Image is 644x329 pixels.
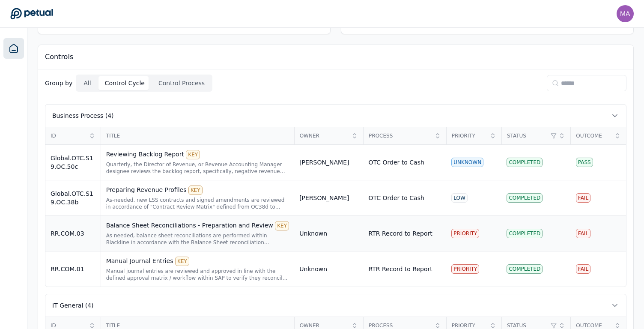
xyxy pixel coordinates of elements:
div: Unknown [299,265,327,273]
button: Control Cycle [99,76,151,90]
div: Manual journal entries are reviewed and approved in line with the defined approval matrix / workf... [106,268,289,281]
div: UNKNOWN [451,158,483,167]
span: ID [51,132,86,139]
img: manali.agarwal@arm.com [617,5,634,22]
span: Priority [452,132,487,139]
div: Completed [507,264,543,274]
div: PRIORITY [451,229,479,238]
span: ID [51,322,86,329]
div: Quarterly, the Director of Revenue, or Revenue Accounting Manager designee reviews the backlog re... [106,161,289,175]
div: Manual Journal Entries [106,257,289,266]
p: Group by [45,79,72,87]
div: As-needed, new LSS contracts and signed amendments are reviewed in accordance of "Contract Review... [106,197,289,210]
div: Balance Sheet Reconciliations - Preparation and Review [106,221,289,230]
p: Controls [45,52,73,62]
a: Dashboard [3,38,24,59]
div: Pass [576,158,593,167]
div: KEY [175,257,189,266]
div: OTC Order to Cash [369,194,424,202]
button: All [78,76,97,90]
span: Outcome [576,132,611,139]
div: KEY [275,221,289,230]
button: IT General (4) [45,294,626,317]
div: As needed, balance sheet reconciliations are performed within Blackline in accordance with the Ba... [106,232,289,246]
div: KEY [186,150,200,159]
span: Priority [452,322,487,329]
div: Unknown [299,229,327,238]
span: Owner [300,132,349,139]
div: Completed [507,158,543,167]
div: [PERSON_NAME] [299,194,349,202]
div: RTR Record to Report [369,229,432,238]
span: Status [507,322,548,329]
div: Reviewing Backlog Report [106,150,289,159]
div: Preparing Revenue Profiles [106,185,289,195]
div: Global.OTC.S19.OC.50c [51,154,95,171]
div: [PERSON_NAME] [299,158,349,167]
div: RTR Record to Report [369,265,432,273]
span: Title [106,322,289,329]
p: IT General (4) [52,301,94,310]
div: Fail [576,229,590,238]
div: OTC Order to Cash [369,158,424,167]
div: Completed [507,193,543,203]
div: Completed [507,229,543,238]
span: Title [106,132,289,139]
div: Global.OTC.S19.OC.38b [51,189,95,206]
span: Status [507,132,548,139]
div: LOW [451,193,468,203]
div: RR.COM.01 [51,265,95,273]
div: RR.COM.03 [51,229,95,238]
div: Fail [576,193,590,203]
p: Business Process (4) [52,111,114,120]
span: Outcome [576,322,611,329]
span: Process [369,322,432,329]
a: Go to Dashboard [10,8,53,20]
span: Process [369,132,432,139]
div: PRIORITY [451,264,479,274]
button: Control Process [152,76,211,90]
span: Owner [300,322,349,329]
div: Fail [576,264,590,274]
div: KEY [188,185,203,195]
button: Business Process (4) [45,105,626,127]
